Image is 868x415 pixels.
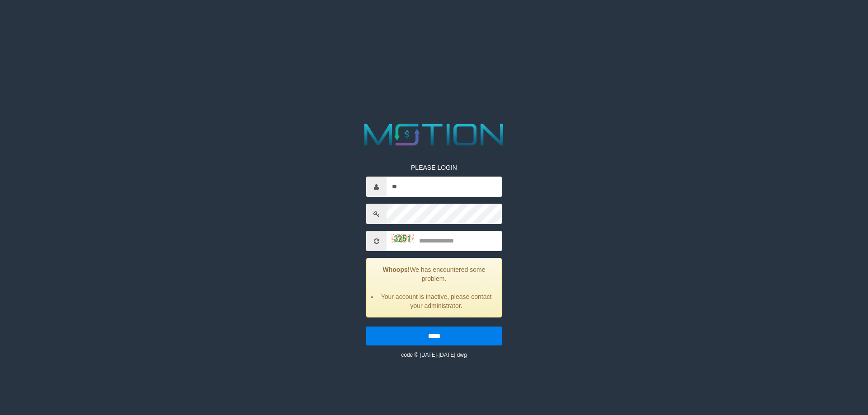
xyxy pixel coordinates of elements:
[391,234,414,243] img: captcha
[366,258,502,317] div: We has encountered some problem.
[366,163,502,172] p: PLEASE LOGIN
[401,352,467,358] small: code © [DATE]-[DATE] dwg
[358,120,510,149] img: MOTION_logo.png
[383,266,410,273] strong: Whoops!
[378,292,495,310] li: Your account is inactive, please contact your administrator.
